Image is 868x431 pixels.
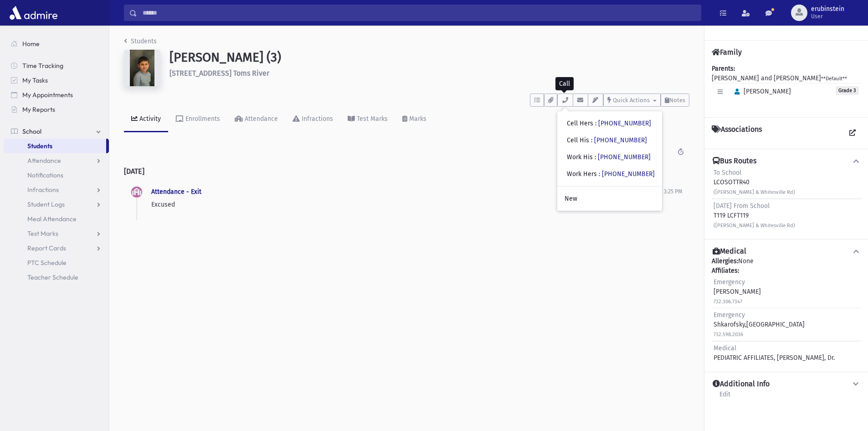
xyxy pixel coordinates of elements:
[151,200,647,209] p: Excused
[27,142,52,150] span: Students
[124,37,157,45] a: Students
[7,4,60,22] img: AdmirePro
[227,107,285,132] a: Attendance
[811,13,844,20] span: User
[169,50,689,65] h1: [PERSON_NAME] (3)
[27,200,65,208] span: Student Logs
[27,156,61,165] span: Attendance
[243,115,278,123] div: Attendance
[714,332,743,338] small: 732.598.2036
[151,188,201,196] a: Attendance - Exit
[137,5,701,21] input: Search
[4,102,109,117] a: My Reports
[714,343,835,363] div: PEDIATRIC AFFILIATES, [PERSON_NAME], Dr.
[4,88,109,102] a: My Appointments
[4,197,109,212] a: Student Logs
[567,119,651,128] div: Cell Hers
[4,124,109,139] a: School
[714,344,736,352] span: Medical
[647,188,682,195] span: [DATE] 3:25 PM
[407,115,426,123] div: Marks
[603,93,661,107] button: Quick Actions
[285,107,340,132] a: Infractions
[811,5,844,13] span: erubinstein
[22,62,63,70] span: Time Tracking
[124,107,168,132] a: Activity
[599,170,600,178] span: :
[124,36,157,50] nav: breadcrumb
[22,91,73,99] span: My Appointments
[714,223,795,228] small: ([PERSON_NAME] & Whitesville Rd)
[340,107,395,132] a: Test Marks
[714,311,745,319] span: Emergency
[22,76,48,84] span: My Tasks
[4,73,109,88] a: My Tasks
[669,97,685,104] span: Notes
[27,186,59,194] span: Infractions
[27,259,67,267] span: PTC Schedule
[712,64,861,110] div: [PERSON_NAME] and [PERSON_NAME]
[712,257,738,265] b: Allergies:
[4,139,106,153] a: Students
[719,389,731,405] a: Edit
[27,229,58,238] span: Test Marks
[712,267,739,275] b: Affiliates:
[712,65,735,73] b: Parents:
[712,156,861,166] button: Bus Routes
[168,107,227,132] a: Enrollments
[395,107,434,132] a: Marks
[4,58,109,73] a: Time Tracking
[169,69,689,78] h6: [STREET_ADDRESS] Toms River
[300,115,333,123] div: Infractions
[713,379,770,389] h4: Additional Info
[714,299,742,305] small: 732.306.7347
[124,160,689,183] h2: [DATE]
[4,153,109,168] a: Attendance
[594,136,647,144] a: [PHONE_NUMBER]
[22,105,55,114] span: My Reports
[712,256,861,364] div: None
[598,153,651,161] a: [PHONE_NUMBER]
[595,119,596,127] span: :
[714,168,795,197] div: LCOSOTTR40
[4,168,109,182] a: Notifications
[598,119,651,127] a: [PHONE_NUMBER]
[714,169,741,177] span: To School
[355,115,388,123] div: Test Marks
[4,270,109,285] a: Teacher Schedule
[714,278,745,286] span: Emergency
[613,97,650,104] span: Quick Actions
[713,156,756,166] h4: Bus Routes
[844,125,861,141] a: View all Associations
[602,170,655,178] a: [PHONE_NUMBER]
[567,152,651,162] div: Work His
[4,212,109,226] a: Meal Attendance
[555,77,574,90] div: Call
[712,379,861,389] button: Additional Info
[4,241,109,255] a: Report Cards
[836,86,859,95] span: Grade 3
[712,48,742,57] h4: Family
[4,255,109,270] a: PTC Schedule
[714,201,795,230] div: T119 LCFT119
[27,244,66,252] span: Report Cards
[4,36,109,51] a: Home
[714,189,795,195] small: ([PERSON_NAME] & Whitesville Rd)
[27,273,78,281] span: Teacher Schedule
[4,182,109,197] a: Infractions
[591,136,592,144] span: :
[138,115,161,123] div: Activity
[22,40,40,48] span: Home
[595,153,596,161] span: :
[567,135,647,145] div: Cell His
[4,226,109,241] a: Test Marks
[27,215,77,223] span: Meal Attendance
[730,88,791,95] span: [PERSON_NAME]
[712,125,762,141] h4: Associations
[557,190,662,207] a: New
[661,93,689,107] button: Notes
[712,247,861,256] button: Medical
[714,310,805,339] div: Shkarofsky,[GEOGRAPHIC_DATA]
[567,169,655,179] div: Work Hers
[713,247,746,256] h4: Medical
